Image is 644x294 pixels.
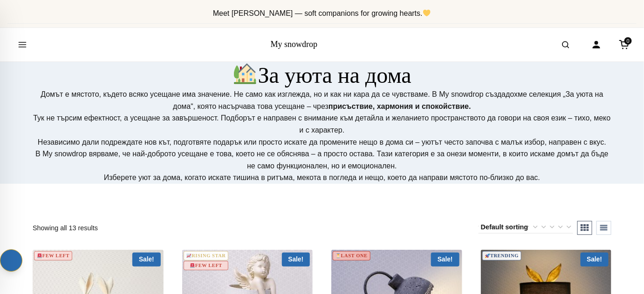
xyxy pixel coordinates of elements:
[423,9,431,17] img: 💛
[614,34,635,55] a: Cart
[33,136,611,148] p: Независимо дали подреждате нов кът, подготвяте подарък или просто искате да промените нещо в дома...
[7,4,637,24] div: Announcement
[271,40,318,49] a: My snowdrop
[33,112,611,136] p: Тук не търсим ефектност, а усещане за завършеност. Подборът е направен с внимание към детайла и ж...
[233,62,411,89] h1: За уюта на дома
[586,34,607,55] a: Account
[33,221,479,235] p: Showing all 13 results
[624,37,632,45] span: 0
[33,148,611,172] p: В My snowdrop вярваме, че най-доброто усещане е това, което не се обяснява – а просто остава. Таз...
[329,102,471,110] strong: присъствие, хармония и спокойствие.
[234,62,256,85] img: 🏡
[9,32,35,58] button: Open menu
[581,253,609,267] span: Sale!
[479,221,573,234] select: Shop order
[33,172,611,184] p: Изберете уют за дома, когато искате тишина в ритъма, мекота в погледа и нещо, което да направи мя...
[132,253,160,267] span: Sale!
[33,88,611,112] p: Домът е мястото, където всяко усещане има значение. Не само как изглежда, но и как ни кара да се ...
[213,9,431,17] span: Meet [PERSON_NAME] — soft companions for growing hearts.
[282,253,310,267] span: Sale!
[553,32,579,58] button: Open search
[431,253,459,267] span: Sale!
[9,255,14,266] svg: Up Arrow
